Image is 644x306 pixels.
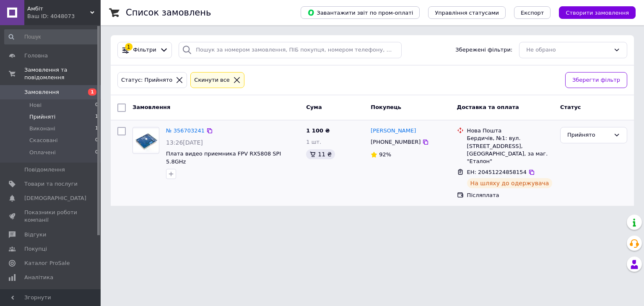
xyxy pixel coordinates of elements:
span: Статус [560,104,581,110]
span: Управління сайтом [24,288,78,303]
h1: Список замовлень [126,8,211,18]
div: На шляху до одержувача [467,178,553,188]
span: Амбіт [27,5,90,13]
button: Створити замовлення [559,6,636,19]
span: 0 [95,149,98,156]
span: Покупець [371,104,401,110]
div: Не обрано [526,46,610,54]
span: Відгуки [24,231,46,239]
div: Післяплата [467,192,553,199]
div: [PHONE_NUMBER] [369,137,422,148]
span: Експорт [521,10,544,16]
div: Нова Пошта [467,127,553,135]
a: Фото товару [132,127,159,154]
a: [PERSON_NAME] [371,127,416,135]
span: Показники роботи компанії [24,209,78,224]
span: Замовлення [24,88,59,96]
a: Плата видео приемника FPV RX5808 SPI 5.8GHz [166,150,281,165]
div: Прийнято [567,131,610,140]
button: Управління статусами [428,6,506,19]
button: Експорт [514,6,551,19]
div: Статус: Прийнято [119,76,174,85]
span: Управління статусами [435,10,499,16]
span: 1 шт. [306,139,321,145]
span: Фільтри [133,46,156,54]
span: Замовлення [132,104,170,110]
span: 13:26[DATE] [166,139,203,146]
span: Створити замовлення [566,10,629,16]
input: Пошук [4,29,99,44]
span: 1 [95,113,98,121]
input: Пошук за номером замовлення, ПІБ покупця, номером телефону, Email, номером накладної [179,42,402,58]
span: 0 [95,137,98,144]
span: Аналітика [24,274,53,281]
div: Ваш ID: 4048073 [27,13,101,20]
span: Замовлення та повідомлення [24,66,101,81]
span: Зберегти фільтр [572,76,620,85]
a: Створити замовлення [551,9,636,16]
div: 1 [125,43,132,51]
span: [DEMOGRAPHIC_DATA] [24,194,86,202]
a: № 356703241 [166,127,205,134]
span: Доставка та оплата [457,104,519,110]
span: 1 [95,125,98,132]
div: Бердичів, №1: вул. [STREET_ADDRESS], [GEOGRAPHIC_DATA], за маг. "Еталон" [467,135,553,165]
span: 92% [379,151,391,158]
span: Скасовані [29,137,58,144]
span: Покупці [24,245,47,253]
span: Головна [24,52,48,60]
span: Оплачені [29,149,56,156]
span: Повідомлення [24,166,65,174]
span: Нові [29,101,42,109]
span: ЕН: 20451224858154 [467,169,527,175]
span: Завантажити звіт по пром-оплаті [307,9,413,16]
span: 1 100 ₴ [306,127,330,134]
span: Збережені фільтри: [455,46,512,54]
button: Зберегти фільтр [565,72,627,88]
button: Завантажити звіт по пром-оплаті [301,6,420,19]
span: 1 [88,88,96,96]
span: Cума [306,104,322,110]
span: Виконані [29,125,55,132]
span: 0 [95,101,98,109]
span: Каталог ProSale [24,259,70,267]
span: Товари та послуги [24,180,78,188]
div: Cкинути все [192,76,231,85]
div: 11 ₴ [306,149,335,159]
span: Прийняті [29,113,55,121]
img: Фото товару [133,129,159,152]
